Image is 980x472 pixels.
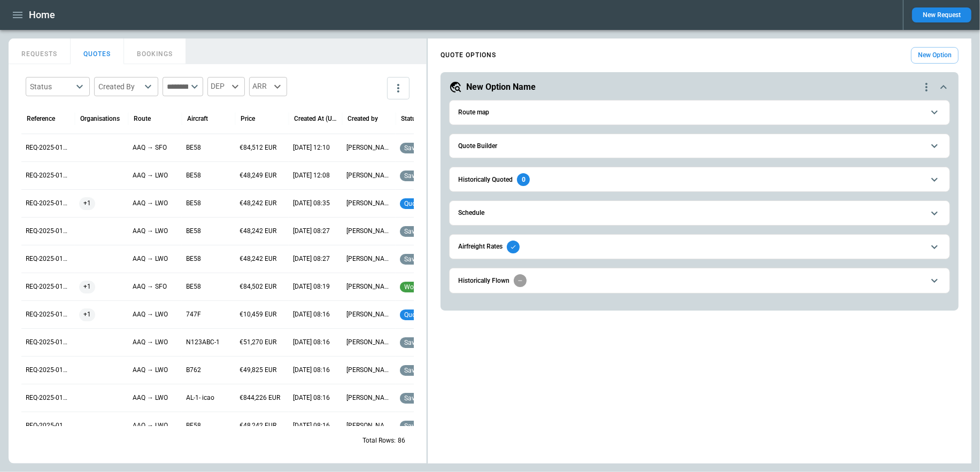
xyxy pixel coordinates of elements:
p: N123ABC-1 [186,338,231,347]
div: Saved [400,162,445,189]
p: AAQ → LWO [133,338,178,347]
h6: Airfreight Rates [458,243,503,250]
div: Status [30,81,73,92]
div: Saved [400,218,445,245]
h1: Home [29,9,55,21]
div: Won [400,273,445,300]
button: New Option [911,47,959,64]
h6: Quote Builder [458,143,497,150]
p: [PERSON_NAME] Luti [346,227,391,236]
p: [PERSON_NAME] Luti [346,171,391,180]
span: +1 [79,273,95,300]
p: €51,270 EUR [240,338,284,347]
p: €48,242 EUR [240,199,284,208]
p: REQ-2025-011501 [26,366,71,375]
p: [PERSON_NAME] Luti [346,282,391,291]
div: ARR [249,77,287,96]
span: +1 [79,190,95,217]
p: €10,459 EUR [240,310,284,319]
p: BE58 [186,254,231,264]
div: Saved [400,357,445,384]
div: scrollable content [428,43,971,315]
span: quoted [402,311,427,319]
button: Historically Flown [458,268,941,292]
span: quoted [402,200,427,207]
button: Airfreight Rates [458,235,941,259]
p: €48,242 EUR [240,254,284,264]
p: AAQ → LWO [133,199,178,208]
p: €48,242 EUR [240,227,284,236]
h6: Route map [458,109,489,116]
p: BE58 [186,171,231,180]
p: REQ-2025-011501 [26,338,71,347]
div: Status [401,115,419,122]
p: BE58 [186,199,231,208]
p: [PERSON_NAME] Luti [346,143,391,152]
span: saved [402,394,424,402]
p: REQ-2025-011507 [26,143,71,152]
span: saved [402,144,424,152]
button: Historically Quoted0 [458,167,941,191]
p: AAQ → LWO [133,227,178,236]
div: Aircraft [187,115,208,122]
button: New Option Namequote-option-actions [449,81,950,94]
div: Saved [400,329,445,356]
span: +1 [79,301,95,328]
div: DEP [207,77,245,96]
p: 02 Oct 2025 08:16 [293,338,338,347]
p: [PERSON_NAME] Luti [346,338,391,347]
button: REQUESTS [9,38,71,64]
p: BE58 [186,227,231,236]
div: Saved [400,384,445,412]
div: Reference [27,115,55,122]
p: 02 Oct 2025 08:16 [293,366,338,375]
p: 747F [186,310,231,319]
p: 02 Oct 2025 08:16 [293,310,338,319]
h5: New Option Name [466,81,536,93]
p: [PERSON_NAME]+2 [346,199,391,208]
div: Price [241,115,255,122]
p: €844,226 EUR [240,393,284,403]
div: Quoted [400,301,445,328]
p: REQ-2025-011501 [26,310,71,319]
span: saved [402,339,424,346]
p: AAQ → SFO [133,143,178,152]
p: AAQ → LWO [133,310,178,319]
p: BE58 [186,282,231,291]
button: more [387,77,410,99]
p: REQ-2025-011501 [26,227,71,236]
p: REQ-2025-011501 [26,254,71,264]
p: AAQ → LWO [133,254,178,264]
p: AAQ → LWO [133,393,178,403]
div: Created by [348,115,378,122]
p: €84,502 EUR [240,282,284,291]
button: Route map [458,100,941,125]
p: AAQ → LWO [133,366,178,375]
p: 02 Oct 2025 08:27 [293,227,338,236]
div: Created By [98,81,141,92]
div: Created At (UTC+1:00) [294,115,337,122]
div: Saved [400,134,445,161]
p: REQ-2025-011503 [26,199,71,208]
p: €84,512 EUR [240,143,284,152]
p: 02 Oct 2025 12:08 [293,171,338,180]
span: won [402,283,420,291]
span: saved [402,172,424,180]
div: quote-option-actions [920,81,933,94]
p: [PERSON_NAME] Luti [346,393,391,403]
p: 02 Oct 2025 08:35 [293,199,338,208]
p: REQ-2025-011499 [26,282,71,291]
span: saved [402,228,424,235]
p: AL-1- icao [186,393,231,403]
p: AAQ → LWO [133,171,178,180]
div: Saved [400,245,445,273]
p: Total Rows: [362,436,396,445]
div: Organisations [80,115,120,122]
h6: Historically Flown [458,277,510,284]
p: €48,249 EUR [240,171,284,180]
p: 02 Oct 2025 12:10 [293,143,338,152]
p: B762 [186,366,231,375]
p: REQ-2025-011506 [26,171,71,180]
button: QUOTES [71,38,124,64]
p: 02 Oct 2025 08:16 [293,393,338,403]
